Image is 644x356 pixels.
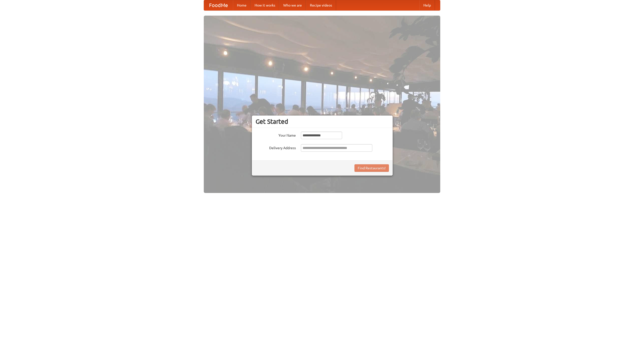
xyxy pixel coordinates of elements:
h3: Get Started [256,118,389,125]
a: How it works [251,0,279,10]
a: FoodMe [204,0,233,10]
label: Delivery Address [256,144,296,150]
a: Help [419,0,435,10]
button: Find Restaurants! [354,164,389,172]
a: Home [233,0,251,10]
label: Your Name [256,132,296,138]
a: Who we are [279,0,306,10]
a: Recipe videos [306,0,336,10]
